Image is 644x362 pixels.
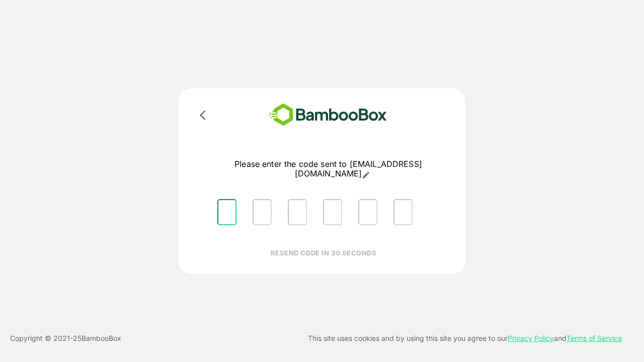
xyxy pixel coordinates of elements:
input: Please enter OTP character 6 [393,199,413,225]
input: Please enter OTP character 4 [323,199,342,225]
input: Please enter OTP character 5 [358,199,377,225]
input: Please enter OTP character 1 [217,199,236,225]
p: Please enter the code sent to [EMAIL_ADDRESS][DOMAIN_NAME] [209,159,447,179]
p: Copyright © 2021- 25 BambooBox [10,332,121,344]
input: Please enter OTP character 2 [253,199,272,225]
a: Privacy Policy [508,334,554,342]
input: Please enter OTP character 3 [288,199,307,225]
img: bamboobox [254,101,401,129]
p: This site uses cookies and by using this site you agree to our and [308,332,622,344]
a: Terms of Service [567,334,622,342]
